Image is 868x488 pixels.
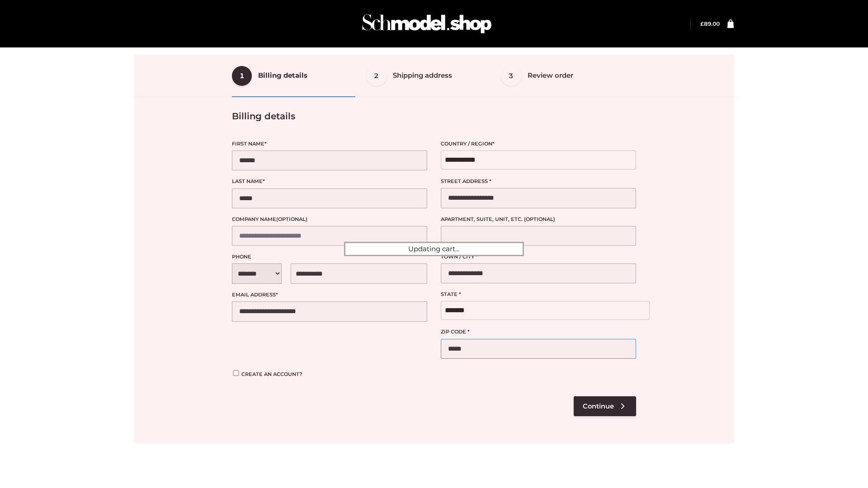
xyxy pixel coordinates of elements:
div: Updating cart... [344,242,524,256]
span: £ [700,20,704,27]
bdi: 89.00 [700,20,720,27]
a: £89.00 [700,20,720,27]
img: Schmodel Admin 964 [359,6,495,42]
